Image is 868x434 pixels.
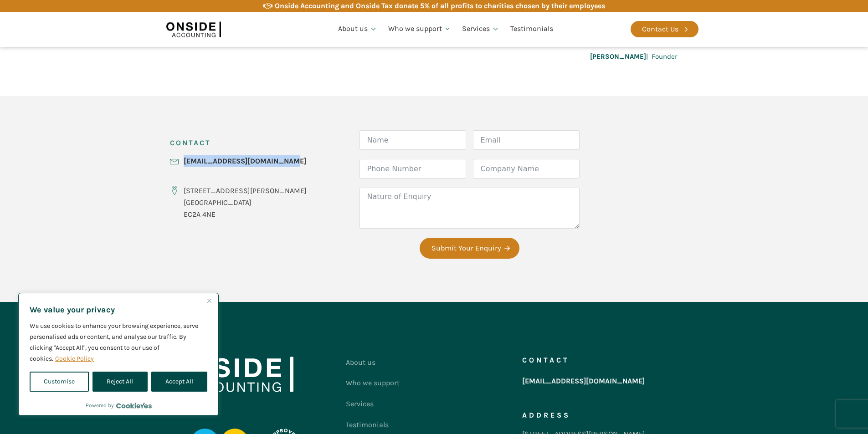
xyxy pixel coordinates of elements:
[170,357,293,392] img: Onside Accounting
[346,393,400,414] a: Services
[55,354,94,363] a: Cookie Policy
[590,52,646,61] b: [PERSON_NAME]
[166,19,221,40] img: Onside Accounting
[116,403,152,408] a: Visit CookieYes website
[30,372,89,392] button: Customise
[207,299,211,303] img: Close
[151,372,207,392] button: Accept All
[522,412,570,419] h5: Address
[590,51,677,62] div: | Founder
[346,352,400,373] a: About us
[30,304,207,315] p: We value your privacy
[473,159,580,179] input: Company Name
[522,373,645,389] a: [EMAIL_ADDRESS][DOMAIN_NAME]
[457,14,505,45] a: Services
[360,130,466,150] input: Name
[420,238,519,259] button: Submit Your Enquiry
[360,188,580,229] textarea: Nature of Enquiry
[184,185,307,220] div: [STREET_ADDRESS][PERSON_NAME] [GEOGRAPHIC_DATA] EC2A 4NE
[86,401,152,410] div: Powered by
[346,373,400,393] a: Who we support
[473,130,580,150] input: Email
[184,155,306,167] a: [EMAIL_ADDRESS][DOMAIN_NAME]
[383,14,457,45] a: Who we support
[333,14,383,45] a: About us
[360,159,466,179] input: Phone Number
[30,321,207,364] p: We use cookies to enhance your browsing experience, serve personalised ads or content, and analys...
[204,295,215,306] button: Close
[522,357,570,364] h5: Contact
[18,293,219,416] div: We value your privacy
[505,14,559,45] a: Testimonials
[170,130,211,155] h3: CONTACT
[631,21,699,37] a: Contact Us
[642,23,678,35] div: Contact Us
[92,372,147,392] button: Reject All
